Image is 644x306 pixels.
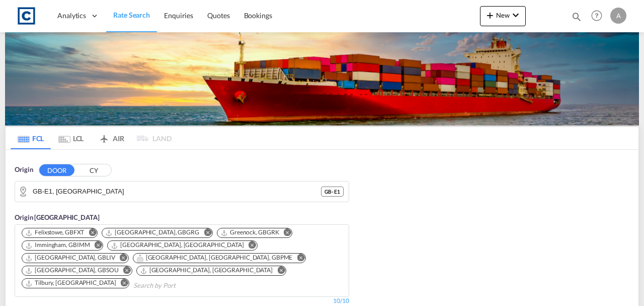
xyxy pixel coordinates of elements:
input: Search by Door [33,184,321,199]
img: LCL+%26+FCL+BACKGROUND.png [5,32,639,126]
button: Remove [117,266,132,276]
button: Remove [242,241,257,251]
button: Remove [197,228,212,238]
div: Tilbury, GBTIL [25,279,116,287]
span: Origin [GEOGRAPHIC_DATA] [15,213,100,221]
div: Thamesport, GBTHP [140,266,273,275]
span: Origin [15,165,33,175]
md-icon: icon-plus 400-fg [484,9,496,21]
div: icon-magnify [571,11,582,26]
div: Press delete to remove this chip. [220,228,281,237]
div: Felixstowe, GBFXT [25,228,84,237]
button: Remove [88,241,103,251]
div: Press delete to remove this chip. [111,241,246,250]
button: CY [76,164,111,176]
div: Help [588,7,610,25]
span: Rate Search [113,11,150,19]
input: Search by Port [133,278,229,294]
span: Bookings [244,11,272,20]
md-pagination-wrapper: Use the left and right arrow keys to navigate between tabs [11,127,172,149]
div: Portsmouth, HAM, GBPME [136,254,293,262]
div: Liverpool, GBLIV [25,254,115,262]
div: Grangemouth, GBGRG [105,228,199,237]
button: Remove [277,228,292,238]
button: Remove [113,254,128,264]
button: icon-plus 400-fgNewicon-chevron-down [480,6,526,26]
div: Southampton, GBSOU [25,266,119,275]
div: Press delete to remove this chip. [25,228,86,237]
div: Press delete to remove this chip. [25,241,92,250]
button: Remove [82,228,97,238]
md-icon: icon-chevron-down [510,9,522,21]
button: DOOR [39,164,74,176]
span: Quotes [207,11,229,20]
button: Remove [290,254,305,264]
md-icon: icon-magnify [571,11,582,22]
span: New [484,11,522,19]
div: 10/10 [333,297,349,305]
span: Enquiries [164,11,193,20]
div: A [610,8,626,24]
md-tab-item: AIR [91,127,131,149]
div: Press delete to remove this chip. [136,254,295,262]
md-input-container: GB-E1, Tower Hamlets [15,181,349,202]
span: Help [588,7,605,24]
md-icon: icon-airplane [98,133,110,140]
md-chips-wrap: Chips container. Use arrow keys to select chips. [20,225,344,294]
md-tab-item: LCL [51,127,91,149]
div: Press delete to remove this chip. [25,254,117,262]
div: Press delete to remove this chip. [140,266,275,275]
div: London Gateway Port, GBLGP [111,241,244,250]
div: Immingham, GBIMM [25,241,90,250]
div: Press delete to remove this chip. [105,228,201,237]
md-tab-item: FCL [11,127,51,149]
div: Press delete to remove this chip. [25,266,121,275]
span: Analytics [57,11,86,21]
img: 1fdb9190129311efbfaf67cbb4249bed.jpeg [15,5,38,27]
button: Remove [271,266,286,276]
span: GB - E1 [325,188,340,195]
div: Press delete to remove this chip. [25,279,118,287]
button: Remove [114,279,129,289]
div: Greenock, GBGRK [220,228,279,237]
